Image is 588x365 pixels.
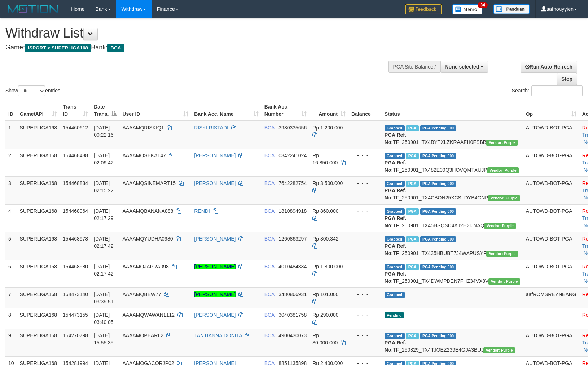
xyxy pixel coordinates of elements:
[194,264,236,269] a: [PERSON_NAME]
[63,291,88,297] span: 154473140
[63,236,88,242] span: 154468978
[94,312,114,325] span: [DATE] 03:40:05
[312,236,338,242] span: Rp 800.342
[523,329,579,356] td: AUTOWD-BOT-PGA
[351,124,379,131] div: - - -
[406,125,418,131] span: Marked by aafnonsreyleab
[420,208,456,215] span: PGA Pending
[420,125,456,131] span: PGA Pending
[94,236,114,249] span: [DATE] 02:17:42
[5,149,17,176] td: 2
[420,236,456,242] span: PGA Pending
[63,153,88,158] span: 154468488
[122,333,163,338] span: AAAAMQPEARL2
[194,180,236,186] a: [PERSON_NAME]
[406,181,418,187] span: Marked by aafnonsreyleab
[310,100,348,121] th: Amount: activate to sort column ascending
[351,235,379,242] div: - - -
[264,153,275,158] span: BCA
[385,340,406,353] b: PGA Ref. No:
[63,180,88,186] span: 154468834
[382,176,523,204] td: TF_250901_TX4CBON25XCSLDYB4ONP
[440,61,488,73] button: None selected
[191,100,261,121] th: Bank Acc. Name: activate to sort column ascending
[523,149,579,176] td: AUTOWD-BOT-PGA
[17,329,60,356] td: SUPERLIGA168
[351,291,379,298] div: - - -
[385,333,405,339] span: Grabbed
[523,204,579,232] td: AUTOWD-BOT-PGA
[385,292,405,298] span: Grabbed
[5,232,17,260] td: 5
[194,312,236,318] a: [PERSON_NAME]
[382,329,523,356] td: TF_250829_TX4TJOEZ239E4GJA3BUJ
[348,100,382,121] th: Balance
[119,100,191,121] th: User ID: activate to sort column ascending
[264,291,275,297] span: BCA
[512,85,583,96] label: Search:
[264,236,275,242] span: BCA
[312,291,338,297] span: Rp 101.000
[385,312,404,318] span: Pending
[122,236,173,242] span: AAAAMQYUDHA0980
[63,125,88,131] span: 154460612
[452,4,483,14] img: Button%20Memo.svg
[493,4,530,14] img: panduan.png
[122,291,161,297] span: AAAAMQBEW77
[483,347,515,353] span: Vendor URL: https://trx4.1velocity.biz
[264,208,275,214] span: BCA
[94,264,114,277] span: [DATE] 02:17:42
[351,152,379,159] div: - - -
[194,208,210,214] a: RENDI
[278,125,307,131] span: Copy 3930335656 to clipboard
[420,264,456,270] span: PGA Pending
[486,251,518,257] span: Vendor URL: https://trx4.1velocity.biz
[5,44,385,51] h4: Game: Bank:
[405,4,442,14] img: Feedback.jpg
[17,176,60,204] td: SUPERLIGA168
[312,264,343,269] span: Rp 1.800.000
[194,333,242,338] a: TANTIANNA DONITA
[94,153,114,166] span: [DATE] 02:09:42
[420,181,456,187] span: PGA Pending
[94,208,114,221] span: [DATE] 02:17:29
[523,260,579,287] td: AUTOWD-BOT-PGA
[122,153,166,158] span: AAAAMQSEKAL47
[420,333,456,339] span: PGA Pending
[194,291,236,297] a: [PERSON_NAME]
[312,125,343,131] span: Rp 1.200.000
[25,44,91,52] span: ISPORT > SUPERLIGA168
[17,121,60,149] td: SUPERLIGA168
[194,236,236,242] a: [PERSON_NAME]
[523,100,579,121] th: Op: activate to sort column ascending
[17,260,60,287] td: SUPERLIGA168
[406,153,418,159] span: Marked by aafnonsreyleab
[312,208,338,214] span: Rp 860.000
[351,180,379,187] div: - - -
[5,100,17,121] th: ID
[521,61,577,73] a: Run Auto-Refresh
[382,204,523,232] td: TF_250901_TX45HSQSD4AJ2H3IJNAQ
[91,100,119,121] th: Date Trans.: activate to sort column descending
[122,208,173,214] span: AAAAMQBANANA888
[63,264,88,269] span: 154468980
[122,264,168,269] span: AAAAMQJAPRA098
[487,167,519,173] span: Vendor URL: https://trx4.1velocity.biz
[5,85,60,96] label: Show entries
[278,236,307,242] span: Copy 1260863297 to clipboard
[278,264,307,269] span: Copy 4010484834 to clipboard
[312,180,343,186] span: Rp 3.500.000
[445,64,479,70] span: None selected
[531,85,583,96] input: Search:
[406,264,418,270] span: Marked by aafchoeunmanni
[94,333,114,346] span: [DATE] 15:55:35
[478,2,487,8] span: 34
[385,160,406,173] b: PGA Ref. No:
[264,125,275,131] span: BCA
[63,333,88,338] span: 154270798
[278,291,307,297] span: Copy 3480866931 to clipboard
[351,332,379,339] div: - - -
[488,278,520,285] span: Vendor URL: https://trx4.1velocity.biz
[122,180,176,186] span: AAAAMQSINEMART15
[385,188,406,201] b: PGA Ref. No:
